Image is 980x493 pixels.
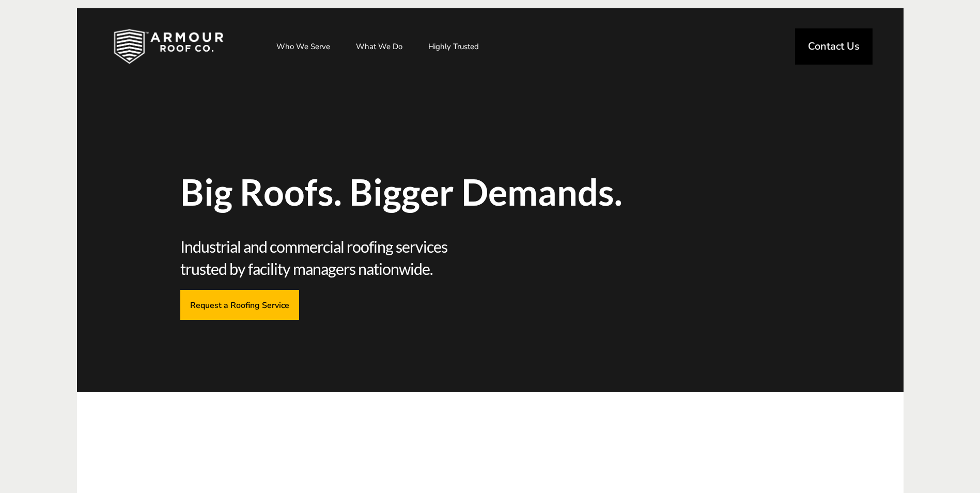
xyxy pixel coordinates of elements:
[180,174,640,210] span: Big Roofs. Bigger Demands.
[808,41,860,52] span: Contact Us
[795,28,873,65] a: Contact Us
[418,34,489,59] a: Highly Trusted
[180,290,299,319] a: Request a Roofing Service
[190,300,289,310] span: Request a Roofing Service
[266,34,340,59] a: Who We Serve
[346,34,413,59] a: What We Do
[97,21,240,72] img: Industrial and Commercial Roofing Company | Armour Roof Co.
[180,236,487,280] span: Industrial and commercial roofing services trusted by facility managers nationwide.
